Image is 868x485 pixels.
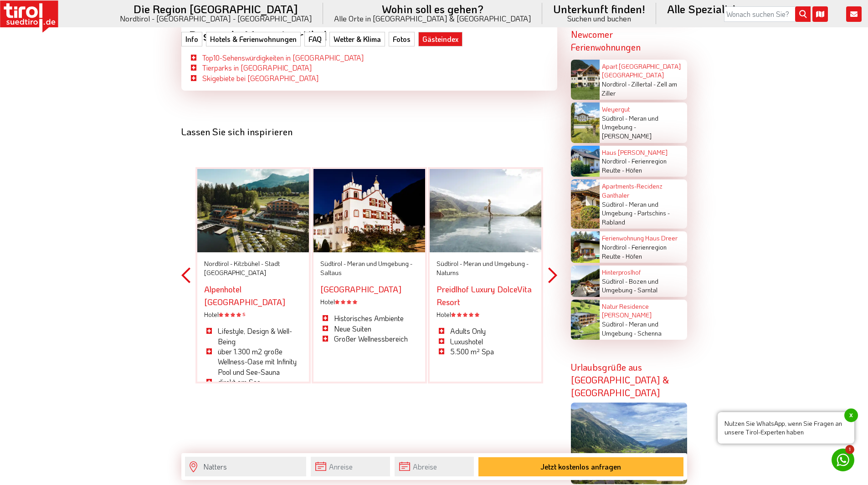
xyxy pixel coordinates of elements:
span: Ferienregion Reutte - [602,157,667,174]
span: Meran und Umgebung - [602,200,658,218]
small: Alle Orte in [GEOGRAPHIC_DATA] & [GEOGRAPHIC_DATA] [334,15,531,22]
span: Partschins - Rabland [602,209,670,226]
li: Großer Wellnessbereich [320,334,418,344]
span: Stadt [GEOGRAPHIC_DATA] [204,259,280,277]
span: Meran und Umgebung - [463,259,529,268]
span: Schenna [637,329,662,337]
span: Meran und Umgebung - [602,320,658,337]
span: Südtirol - [602,200,627,209]
strong: Urlaubsgrüße aus [GEOGRAPHIC_DATA] & [GEOGRAPHIC_DATA] [571,361,669,398]
a: Gästeindex [418,32,462,46]
li: direkt am See [204,377,302,387]
li: Luxushotel [437,337,534,347]
div: Hotel [320,297,418,306]
a: Alpenhotel [GEOGRAPHIC_DATA] [204,284,285,307]
span: [PERSON_NAME] [602,132,652,140]
a: Skigebiete bei [GEOGRAPHIC_DATA] [202,73,318,83]
span: Nordtirol - [602,157,630,165]
a: FAQ [304,32,326,46]
a: Weyergut [602,105,630,113]
span: Meran und Umgebung - [347,259,412,268]
span: Südtirol - [602,277,627,286]
span: Südtirol - [602,320,627,328]
a: Apart [GEOGRAPHIC_DATA] [GEOGRAPHIC_DATA] [602,62,681,80]
span: Zell am Ziller [602,80,677,97]
button: Next [548,142,557,409]
li: Adults Only [437,326,534,336]
span: Höfen [626,252,642,260]
span: Nordtirol - [602,80,630,88]
li: über 1.300 m2 große Wellness-Oase mit Infinity Pool und See-Sauna [204,347,302,377]
a: [GEOGRAPHIC_DATA] [320,284,401,295]
li: Lifestyle, Design & Well-Being [204,326,302,347]
i: Kontakt [846,6,862,22]
span: Höfen [626,166,642,174]
span: Meran und Umgebung - [602,114,658,132]
span: Zillertal - [632,80,656,88]
span: Nordtirol - [204,259,232,268]
small: Nordtirol - [GEOGRAPHIC_DATA] - [GEOGRAPHIC_DATA] [120,15,312,22]
span: Nutzen Sie WhatsApp, wenn Sie Fragen an unsere Tirol-Experten haben [718,412,854,444]
div: Hotel [204,310,302,319]
span: Ferienregion Reutte - [602,243,667,260]
li: Historisches Ambiente [320,313,418,323]
a: Tierparks in [GEOGRAPHIC_DATA] [202,63,312,72]
a: Haus [PERSON_NAME] [602,148,668,157]
a: Hotels & Ferienwohnungen [206,32,301,46]
a: Hinterproslhof [602,268,641,276]
strong: Newcomer Ferienwohnungen [571,28,641,53]
button: Jetzt kostenlos anfragen [478,457,683,476]
span: Sarntal [637,286,657,294]
span: Südtirol - [320,259,346,268]
a: Natur Residence [PERSON_NAME] [602,302,652,320]
input: Anreise [311,457,390,476]
i: Karte öffnen [812,6,828,22]
a: 1 Nutzen Sie WhatsApp, wenn Sie Fragen an unsere Tirol-Experten habenx [832,449,854,471]
input: Abreise [395,457,474,476]
a: Preidlhof Luxury DolceVita Resort [437,284,532,307]
span: Kitzbühel - [234,259,263,268]
span: Nordtirol - [602,243,630,251]
input: Wonach suchen Sie? [724,6,811,22]
span: Südtirol - [602,114,627,123]
a: Ferienwohnung Haus Dreer [602,234,678,242]
button: Previous [181,142,190,409]
a: Top10-Sehenswürdigkeiten in [GEOGRAPHIC_DATA] [202,53,364,62]
a: Wetter & Klima [329,32,385,46]
span: x [844,408,858,422]
a: Info [181,32,202,46]
sup: S [242,311,245,317]
li: Neue Suiten [320,324,418,334]
small: Suchen und buchen [553,15,645,22]
li: 5.500 m² Spa [437,347,534,357]
span: Naturns [437,268,459,277]
a: Apartments-Recidenz Ganthaler [602,182,663,199]
input: Wo soll's hingehen? [185,457,306,476]
span: Bozen und Umgebung - [602,277,658,295]
div: Lassen Sie sich inspirieren [181,126,557,137]
span: Südtirol - [437,259,462,268]
div: Hotel [437,310,534,319]
span: Saltaus [320,268,342,277]
a: Fotos [389,32,415,46]
span: 1 [845,445,854,454]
